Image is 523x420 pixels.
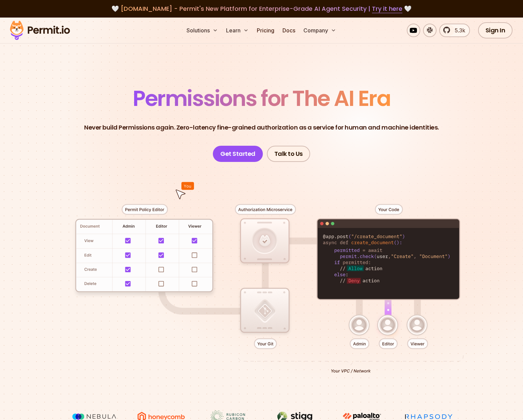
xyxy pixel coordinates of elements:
[121,4,402,13] span: [DOMAIN_NAME] - Permit's New Platform for Enterprise-Grade AI Agent Security |
[478,22,513,38] a: Sign In
[133,83,390,113] span: Permissions for The AI Era
[184,24,221,37] button: Solutions
[213,146,263,162] a: Get Started
[372,4,402,13] a: Try it here
[301,24,339,37] button: Company
[223,24,251,37] button: Learn
[439,24,470,37] a: 5.3k
[280,24,298,37] a: Docs
[267,146,310,162] a: Talk to Us
[254,24,277,37] a: Pricing
[451,26,465,34] span: 5.3k
[16,4,507,13] div: 🤍 🤍
[84,123,439,132] p: Never build Permissions again. Zero-latency fine-grained authorization as a service for human and...
[7,19,73,42] img: Permit logo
